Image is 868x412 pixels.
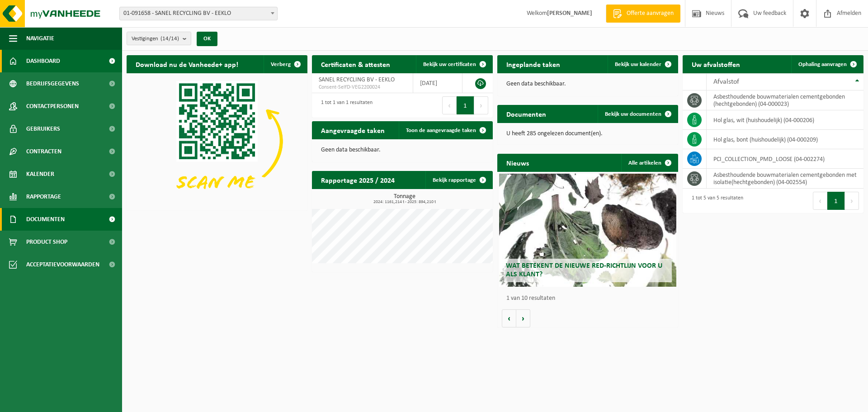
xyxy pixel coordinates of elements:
[26,140,61,163] span: Contracten
[127,73,307,209] img: Download de VHEPlus App
[457,96,474,114] button: 1
[312,55,399,73] h2: Certificaten & attesten
[605,111,661,117] span: Bekijk uw documenten
[321,147,484,153] p: Geen data beschikbaar.
[26,118,60,140] span: Gebruikers
[26,231,67,253] span: Product Shop
[497,154,538,171] h2: Nieuws
[413,73,462,93] td: [DATE]
[845,192,859,210] button: Next
[416,55,492,73] a: Bekijk uw certificaten
[713,78,739,85] span: Afvalstof
[423,62,476,67] span: Bekijk uw certificaten
[316,200,493,204] span: 2024: 1161,214 t - 2025: 894,210 t
[516,309,530,327] button: Volgende
[264,55,307,73] button: Verberg
[506,295,674,302] p: 1 van 10 resultaten
[132,32,179,46] span: Vestigingen
[319,84,406,91] span: Consent-SelfD-VEG2200024
[707,90,863,110] td: asbesthoudende bouwmaterialen cementgebonden (hechtgebonden) (04-000023)
[598,105,677,123] a: Bekijk uw documenten
[506,81,669,87] p: Geen data beschikbaar.
[26,27,54,50] span: Navigatie
[615,62,661,67] span: Bekijk uw kalender
[827,192,845,210] button: 1
[621,154,677,172] a: Alle artikelen
[798,62,847,67] span: Ophaling aanvragen
[506,131,669,137] p: U heeft 285 ongelezen document(en).
[26,72,79,95] span: Bedrijfsgegevens
[316,95,373,115] div: 1 tot 1 van 1 resultaten
[707,110,863,130] td: hol glas, wit (huishoudelijk) (04-000206)
[502,309,516,327] button: Vorige
[26,95,79,118] span: Contactpersonen
[506,262,662,278] span: Wat betekent de nieuwe RED-richtlijn voor u als klant?
[197,32,217,46] button: OK
[271,62,291,67] span: Verberg
[624,9,676,18] span: Offerte aanvragen
[497,105,555,123] h2: Documenten
[316,194,493,204] h3: Tonnage
[813,192,827,210] button: Previous
[687,191,743,211] div: 1 tot 5 van 5 resultaten
[406,128,476,133] span: Toon de aangevraagde taken
[319,76,395,83] span: SANEL RECYCLING BV - EEKLO
[127,32,191,45] button: Vestigingen(14/14)
[683,55,749,73] h2: Uw afvalstoffen
[606,5,680,23] a: Offerte aanvragen
[26,185,61,208] span: Rapportage
[707,169,863,189] td: asbesthoudende bouwmaterialen cementgebonden met isolatie(hechtgebonden) (04-002554)
[497,55,569,73] h2: Ingeplande taken
[791,55,863,73] a: Ophaling aanvragen
[26,253,99,276] span: Acceptatievoorwaarden
[707,149,863,169] td: PCI_COLLECTION_PMD_LOOSE (04-002274)
[442,96,457,114] button: Previous
[399,121,492,139] a: Toon de aangevraagde taken
[312,121,394,139] h2: Aangevraagde taken
[26,50,60,72] span: Dashboard
[474,96,488,114] button: Next
[425,171,492,189] a: Bekijk rapportage
[26,208,65,231] span: Documenten
[120,7,277,20] span: 01-091658 - SANEL RECYCLING BV - EEKLO
[119,7,278,20] span: 01-091658 - SANEL RECYCLING BV - EEKLO
[547,10,592,17] strong: [PERSON_NAME]
[312,171,404,189] h2: Rapportage 2025 / 2024
[160,36,179,42] count: (14/14)
[127,55,247,73] h2: Download nu de Vanheede+ app!
[499,174,676,287] a: Wat betekent de nieuwe RED-richtlijn voor u als klant?
[608,55,677,73] a: Bekijk uw kalender
[26,163,54,185] span: Kalender
[707,130,863,149] td: hol glas, bont (huishoudelijk) (04-000209)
